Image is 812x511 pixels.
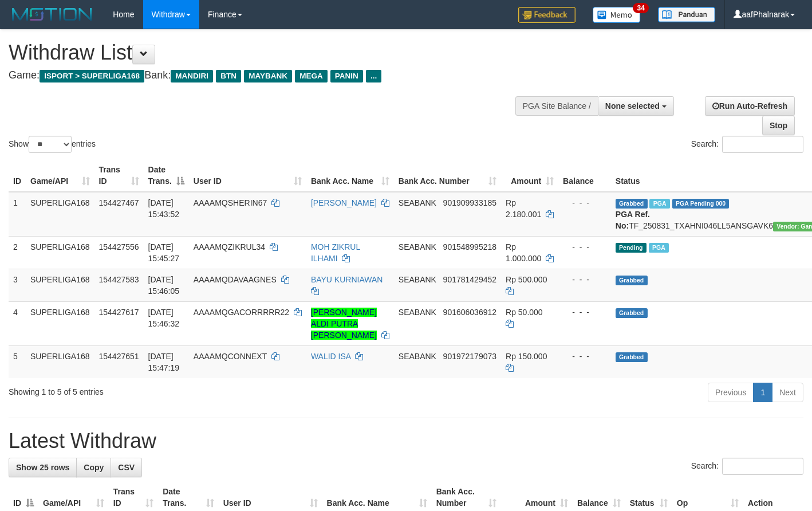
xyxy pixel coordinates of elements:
th: Bank Acc. Name: activate to sort column ascending [306,159,394,192]
td: SUPERLIGA168 [26,345,94,378]
label: Show entries [9,136,96,153]
th: Trans ID: activate to sort column ascending [94,159,144,192]
a: CSV [111,458,142,477]
a: Copy [76,458,111,477]
span: AAAAMQZIKRUL34 [194,242,265,251]
a: Show 25 rows [9,458,77,477]
span: ... [366,70,381,82]
img: MOTION_logo.png [9,6,96,23]
td: 4 [9,301,26,345]
td: 5 [9,345,26,378]
span: Copy 901781429452 to clipboard [443,275,496,284]
span: Grabbed [616,199,648,209]
span: MAYBANK [244,70,292,82]
span: Pending [616,243,647,253]
span: CSV [118,463,135,472]
span: BTN [216,70,241,82]
a: 1 [753,383,772,402]
a: MOH ZIKRUL ILHAMI [311,242,360,263]
span: SEABANK [399,242,436,251]
div: PGA Site Balance / [515,96,598,116]
img: Button%20Memo.svg [593,7,641,23]
span: [DATE] 15:43:52 [148,198,180,219]
td: 3 [9,269,26,301]
th: ID [9,159,26,192]
span: PGA Pending [672,199,730,209]
th: Game/API: activate to sort column ascending [26,159,94,192]
div: - - - [563,274,606,285]
a: Previous [708,383,754,402]
a: [PERSON_NAME] [311,198,377,207]
span: SEABANK [399,352,436,361]
h1: Latest Withdraw [9,430,803,453]
b: PGA Ref. No: [616,210,650,230]
label: Search: [691,458,803,475]
select: Showentries [29,136,72,153]
span: Copy 901606036912 to clipboard [443,308,496,317]
span: Rp 150.000 [506,352,547,361]
img: Feedback.jpg [518,7,576,23]
span: 34 [633,3,648,13]
span: Show 25 rows [16,463,69,472]
span: PANIN [330,70,363,82]
th: Amount: activate to sort column ascending [501,159,558,192]
span: 154427583 [99,275,139,284]
th: User ID: activate to sort column ascending [189,159,306,192]
td: SUPERLIGA168 [26,301,94,345]
div: - - - [563,197,606,209]
span: SEABANK [399,198,436,207]
a: Next [772,383,803,402]
span: ISPORT > SUPERLIGA168 [40,70,144,82]
span: MANDIRI [171,70,213,82]
label: Search: [691,136,803,153]
a: Stop [762,116,795,135]
th: Date Trans.: activate to sort column descending [144,159,189,192]
a: WALID ISA [311,352,351,361]
span: AAAAMQDAVAAGNES [194,275,277,284]
span: Grabbed [616,308,648,318]
button: None selected [598,96,674,116]
a: [PERSON_NAME] ALDI PUTRA [PERSON_NAME] [311,308,377,340]
div: - - - [563,241,606,253]
input: Search: [722,136,803,153]
td: 2 [9,236,26,269]
th: Bank Acc. Number: activate to sort column ascending [394,159,501,192]
span: Rp 500.000 [506,275,547,284]
h1: Withdraw List [9,41,530,64]
a: BAYU KURNIAWAN [311,275,383,284]
span: Copy 901972179073 to clipboard [443,352,496,361]
span: Copy [84,463,104,472]
span: SEABANK [399,308,436,317]
span: AAAAMQGACORRRRR22 [194,308,289,317]
span: 154427651 [99,352,139,361]
img: panduan.png [658,7,715,22]
td: SUPERLIGA168 [26,236,94,269]
span: Marked by aafounsreynich [649,243,669,253]
span: Copy 901548995218 to clipboard [443,242,496,251]
span: 154427467 [99,198,139,207]
span: Rp 2.180.001 [506,198,541,219]
span: Grabbed [616,352,648,362]
span: AAAAMQCONNEXT [194,352,267,361]
span: [DATE] 15:45:27 [148,242,180,263]
span: 154427556 [99,242,139,251]
th: Balance [558,159,611,192]
td: 1 [9,192,26,237]
span: Copy 901909933185 to clipboard [443,198,496,207]
input: Search: [722,458,803,475]
span: [DATE] 15:47:19 [148,352,180,372]
div: - - - [563,306,606,318]
div: Showing 1 to 5 of 5 entries [9,382,330,398]
span: AAAAMQSHERIN67 [194,198,267,207]
span: [DATE] 15:46:32 [148,308,180,328]
span: MEGA [295,70,328,82]
span: SEABANK [399,275,436,284]
td: SUPERLIGA168 [26,192,94,237]
span: Grabbed [616,276,648,285]
td: SUPERLIGA168 [26,269,94,301]
h4: Game: Bank: [9,70,530,81]
span: 154427617 [99,308,139,317]
span: [DATE] 15:46:05 [148,275,180,296]
span: None selected [605,101,660,111]
div: - - - [563,351,606,362]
